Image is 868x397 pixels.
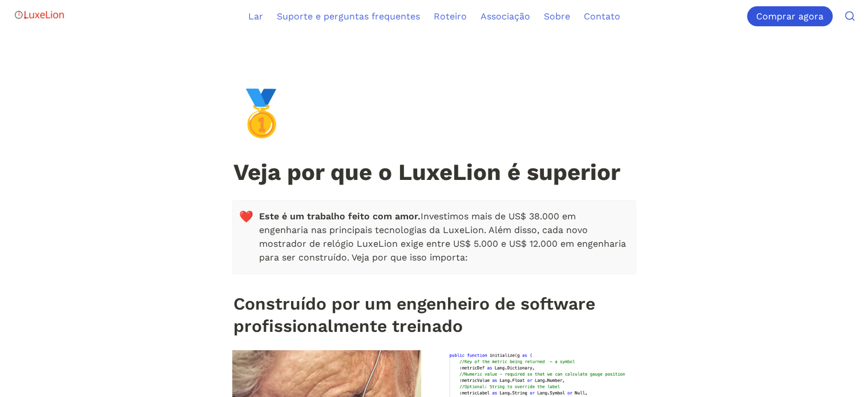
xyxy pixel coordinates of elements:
[481,11,530,22] font: Associação
[233,159,620,186] font: Veja por que o LuxeLion é superior
[544,11,570,22] font: Sobre
[259,211,421,222] font: Este é um trabalho feito com amor.
[277,11,420,22] font: Suporte e perguntas frequentes
[233,294,600,336] font: Construído por um engenheiro de software profissionalmente treinado
[584,11,620,22] font: Contato
[239,210,253,223] font: ❤️
[14,3,65,26] img: Logotipo
[434,11,467,22] font: Roteiro
[248,11,263,22] font: Lar
[259,211,629,263] font: Investimos mais de US$ 38.000 em engenharia nas principais tecnologias da LuxeLion. Além disso, c...
[234,87,289,139] font: 🥇
[747,6,837,26] a: Comprar agora
[756,11,823,22] font: Comprar agora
